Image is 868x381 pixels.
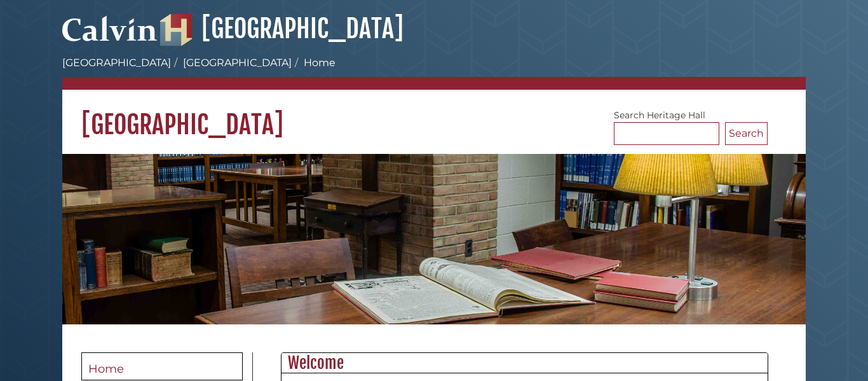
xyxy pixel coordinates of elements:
[281,353,768,373] h2: Welcome
[62,90,806,141] h1: [GEOGRAPHIC_DATA]
[81,352,243,380] a: Home
[88,362,124,376] span: Home
[160,14,192,46] img: Hekman Library Logo
[183,57,292,69] a: [GEOGRAPHIC_DATA]
[62,10,158,46] img: Calvin
[292,55,336,71] li: Home
[725,122,768,145] button: Search
[62,57,171,69] a: [GEOGRAPHIC_DATA]
[62,55,806,90] nav: breadcrumb
[160,13,403,45] a: [GEOGRAPHIC_DATA]
[62,29,158,41] a: Calvin University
